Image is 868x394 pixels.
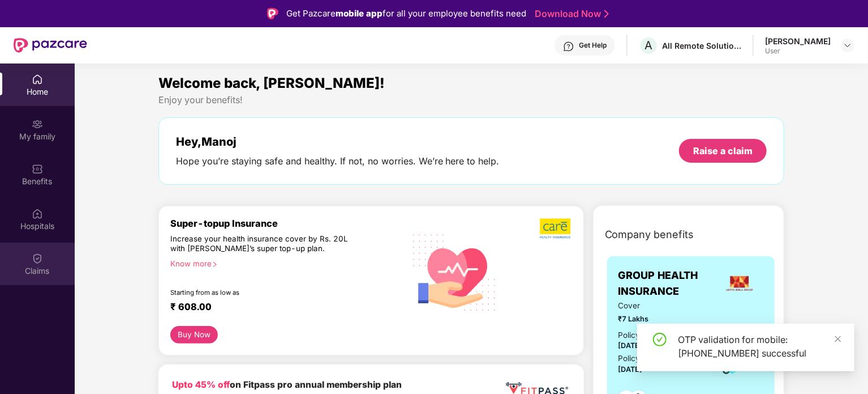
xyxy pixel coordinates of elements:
div: Super-topup Insurance [170,218,405,229]
div: OTP validation for mobile: [PHONE_NUMBER] successful [678,333,841,360]
span: GROUP HEALTH INSURANCE [618,268,716,300]
span: right [212,261,218,268]
div: Raise a claim [693,145,753,157]
b: on Fitpass pro annual membership plan [172,379,402,390]
div: Increase your health insurance cover by Rs. 20L with [PERSON_NAME]’s super top-up plan. [170,234,356,255]
span: ₹7 Lakhs [618,313,696,325]
img: svg+xml;base64,PHN2ZyBpZD0iQmVuZWZpdHMiIHhtbG5zPSJodHRwOi8vd3d3LnczLm9yZy8yMDAwL3N2ZyIgd2lkdGg9Ij... [32,163,43,175]
div: ₹ 608.00 [170,301,393,315]
button: Buy Now [170,326,218,344]
b: Upto 45% off [172,379,230,390]
div: Policy issued [618,329,666,341]
div: [PERSON_NAME] [765,36,831,46]
img: Stroke [604,8,609,20]
img: New Pazcare Logo [14,38,87,53]
div: Enjoy your benefits! [158,94,785,106]
div: Starting from as low as [170,289,356,296]
span: [DATE] [618,341,643,350]
img: insurerLogo [724,268,755,299]
img: svg+xml;base64,PHN2ZyBpZD0iSGVscC0zMngzMiIgeG1sbnM9Imh0dHA6Ly93d3cudzMub3JnLzIwMDAvc3ZnIiB3aWR0aD... [563,41,574,52]
div: User [765,46,831,56]
img: svg+xml;base64,PHN2ZyBpZD0iSG9zcGl0YWxzIiB4bWxucz0iaHR0cDovL3d3dy53My5vcmcvMjAwMC9zdmciIHdpZHRoPS... [32,208,43,219]
img: Logo [267,8,278,19]
div: Get Help [579,41,607,50]
div: Hey, Manoj [176,135,500,149]
div: Know more [170,259,398,267]
img: svg+xml;base64,PHN2ZyBpZD0iSG9tZSIgeG1sbnM9Imh0dHA6Ly93d3cudzMub3JnLzIwMDAvc3ZnIiB3aWR0aD0iMjAiIG... [32,74,43,85]
img: svg+xml;base64,PHN2ZyBpZD0iQ2xhaW0iIHhtbG5zPSJodHRwOi8vd3d3LnczLm9yZy8yMDAwL3N2ZyIgd2lkdGg9IjIwIi... [32,253,43,264]
span: close [834,335,842,343]
span: Company benefits [605,227,694,243]
div: All Remote Solutions Private Limited [662,40,741,51]
img: svg+xml;base64,PHN2ZyB3aWR0aD0iMjAiIGhlaWdodD0iMjAiIHZpZXdCb3g9IjAgMCAyMCAyMCIgZmlsbD0ibm9uZSIgeG... [32,118,43,130]
div: Policy Expiry [618,353,665,365]
span: check-circle [653,333,667,346]
span: A [645,39,653,52]
strong: mobile app [336,8,383,19]
div: Hope you’re staying safe and healthy. If not, no worries. We’re here to help. [176,155,500,167]
span: [DATE] [618,365,643,374]
span: Welcome back, [PERSON_NAME]! [158,75,385,91]
img: svg+xml;base64,PHN2ZyB4bWxucz0iaHR0cDovL3d3dy53My5vcmcvMjAwMC9zdmciIHhtbG5zOnhsaW5rPSJodHRwOi8vd3... [405,221,505,323]
img: svg+xml;base64,PHN2ZyBpZD0iRHJvcGRvd24tMzJ4MzIiIHhtbG5zPSJodHRwOi8vd3d3LnczLm9yZy8yMDAwL3N2ZyIgd2... [843,41,852,50]
a: Download Now [535,8,605,20]
span: Cover [618,300,696,312]
div: Get Pazcare for all your employee benefits need [286,7,526,20]
img: b5dec4f62d2307b9de63beb79f102df3.png [540,218,572,239]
